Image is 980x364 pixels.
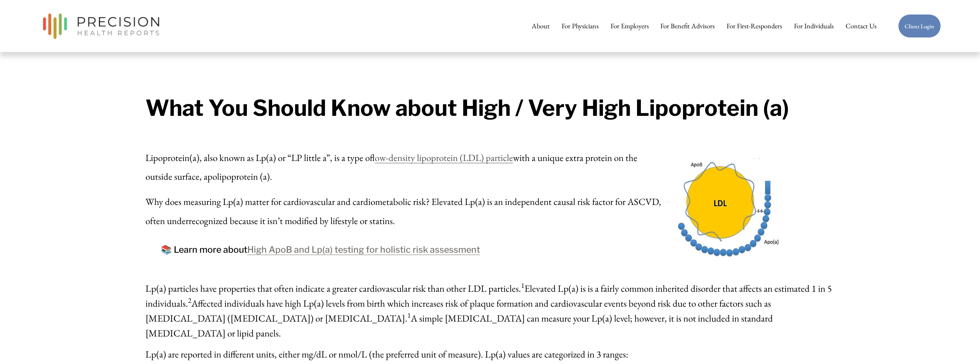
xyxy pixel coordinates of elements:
p: Why does measuring Lp(a) matter for cardiovascular and cardiometabolic risk? Elevated Lp(a) is an... [145,192,661,230]
a: Contact Us [846,18,877,34]
a: Client Login [898,14,941,38]
p: Lipoprotein(a), also known as Lp(a) or “LP little a”, is a type of with a unique extra protein on... [145,148,661,186]
a: For First-Responders [727,18,782,34]
span: Lp(a) particles have properties that often indicate a greater cardiovascular risk than other LDL ... [145,282,832,339]
sup: 2 [188,296,191,305]
a: About [532,18,550,34]
a: For Employers [611,18,649,34]
sup: 1 [521,281,524,290]
a: For Individuals [794,18,834,34]
span: Lp(a) are reported in different units, either mg/dL or nmol/L (the preferred unit of measure). Lp... [145,348,628,360]
a: For Benefit Advisors [660,18,715,34]
img: Precision Health Reports [39,10,163,42]
a: low-density lipoprotein (LDL) particle [375,151,513,164]
sup: 1 [407,310,411,320]
a: High ApoB and Lp(a) testing for holistic risk assessment [247,244,480,255]
h4: 📚 Learn more about [161,242,661,257]
strong: What You Should Know about High / Very High Lipoprotein (a) [145,94,789,121]
a: For Physicians [562,18,599,34]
